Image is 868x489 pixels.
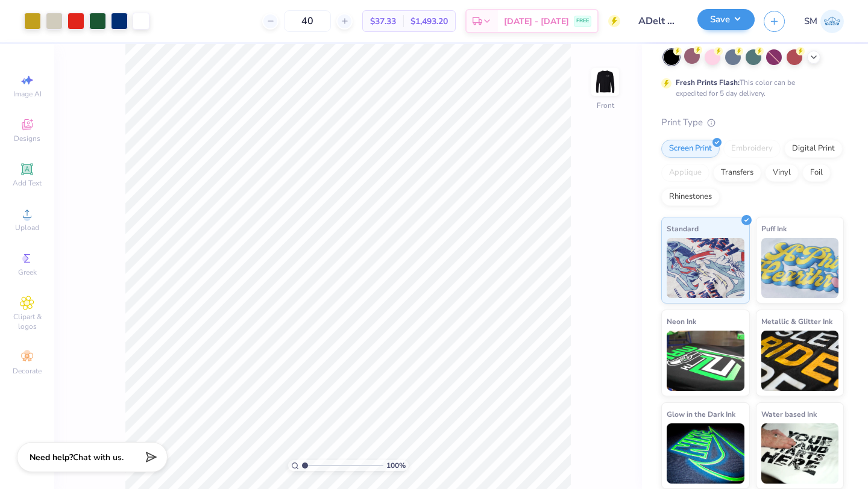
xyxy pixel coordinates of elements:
strong: Need help? [30,452,73,463]
a: SM [804,10,844,33]
div: Applique [661,164,709,182]
span: Greek [18,267,37,277]
span: FREE [576,17,589,25]
div: Embroidery [723,140,781,158]
img: Puff Ink [761,238,839,298]
span: Add Text [13,178,42,188]
span: SM [804,14,817,28]
img: Front [593,70,617,94]
input: Untitled Design [629,9,688,33]
img: Metallic & Glitter Ink [761,331,839,391]
span: Decorate [13,366,42,376]
div: This color can be expedited for 5 day delivery. [676,77,824,99]
div: Transfers [713,164,761,182]
div: Vinyl [765,164,799,182]
span: Chat with us. [73,452,124,463]
span: Image AI [13,89,42,99]
div: Digital Print [784,140,843,158]
span: Puff Ink [761,222,787,235]
img: Standard [667,238,744,298]
div: Rhinestones [661,188,720,206]
div: Print Type [661,116,844,129]
input: – – [284,10,331,32]
span: Upload [15,223,39,232]
strong: Fresh Prints Flash: [676,78,740,87]
span: $37.33 [370,15,396,28]
span: Clipart & logos [6,312,48,331]
span: Glow in the Dark Ink [667,408,735,420]
span: $1,493.20 [410,15,448,28]
div: Foil [802,164,831,182]
img: Glow in the Dark Ink [667,423,744,484]
div: Front [597,100,614,111]
button: Save [697,9,755,30]
span: Neon Ink [667,315,696,328]
span: Standard [667,222,699,235]
img: Water based Ink [761,423,839,484]
span: Designs [14,134,40,143]
span: 100 % [386,460,406,471]
span: [DATE] - [DATE] [504,15,569,28]
span: Metallic & Glitter Ink [761,315,832,328]
img: Sean Marinc [820,10,844,33]
div: Screen Print [661,140,720,158]
span: Water based Ink [761,408,817,420]
img: Neon Ink [667,331,744,391]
